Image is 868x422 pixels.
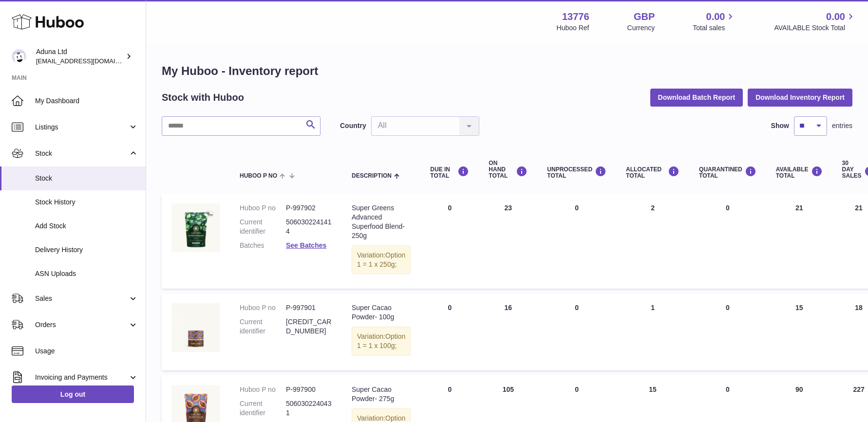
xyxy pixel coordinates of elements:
img: product image [171,303,220,352]
div: QUARANTINED Total [699,166,756,179]
button: Download Batch Report [650,89,743,106]
div: Huboo Ref [557,23,589,33]
span: Option 1 = 1 x 250g; [357,251,405,268]
div: Variation: [352,327,411,356]
div: Super Greens Advanced Superfood Blend- 250g [352,203,411,240]
dd: [CREDIT_CARD_NUMBER] [286,317,332,336]
a: 0.00 AVAILABLE Stock Total [774,10,856,33]
button: Download Inventory Report [748,89,852,106]
div: DUE IN TOTAL [430,166,469,179]
label: Show [771,121,789,130]
span: Orders [35,320,128,330]
span: Stock [35,174,138,183]
div: ALLOCATED Total [626,166,679,179]
dd: P-997900 [286,385,332,394]
span: Usage [35,347,138,356]
strong: GBP [634,10,655,23]
h1: My Huboo - Inventory report [162,63,852,79]
dt: Batches [240,241,286,250]
strong: 13776 [562,10,589,23]
dd: 5060302241414 [286,218,332,236]
td: 16 [479,294,537,370]
span: Stock [35,149,128,158]
span: Add Stock [35,221,138,231]
span: 0.00 [706,10,725,23]
span: Description [352,173,392,179]
td: 0 [420,294,479,370]
div: Currency [627,23,655,33]
dd: P-997901 [286,303,332,312]
td: 1 [616,294,689,370]
div: AVAILABLE Total [776,166,823,179]
span: Listings [35,123,128,132]
span: 0 [726,204,730,212]
span: Sales [35,294,128,303]
span: AVAILABLE Stock Total [774,23,856,33]
td: 0 [537,294,616,370]
span: 0 [726,304,730,312]
td: 0 [420,194,479,289]
span: Invoicing and Payments [35,373,128,382]
dt: Current identifier [240,399,286,418]
span: entries [832,121,852,130]
dt: Huboo P no [240,303,286,312]
span: 0 [726,385,730,393]
td: 2 [616,194,689,289]
td: 21 [766,194,832,289]
img: product image [171,203,220,252]
span: 0.00 [826,10,845,23]
td: 23 [479,194,537,289]
td: 0 [537,194,616,289]
dd: 5060302240431 [286,399,332,418]
dt: Huboo P no [240,203,286,213]
a: Log out [12,385,134,403]
dd: P-997902 [286,203,332,213]
img: foyin.fagbemi@aduna.com [12,49,26,64]
span: My Dashboard [35,96,138,106]
div: Aduna Ltd [36,47,124,66]
dt: Current identifier [240,218,286,236]
a: See Batches [286,241,326,249]
dt: Current identifier [240,317,286,336]
h2: Stock with Huboo [162,91,244,104]
span: Total sales [693,23,736,33]
div: Super Cacao Powder- 100g [352,303,411,322]
span: [EMAIL_ADDRESS][DOMAIN_NAME] [36,57,143,65]
label: Country [340,121,366,130]
span: Huboo P no [240,173,277,179]
div: Variation: [352,245,411,275]
span: Delivery History [35,245,138,255]
a: 0.00 Total sales [693,10,736,33]
span: ASN Uploads [35,269,138,278]
dt: Huboo P no [240,385,286,394]
div: ON HAND Total [489,160,528,180]
div: UNPROCESSED Total [547,166,606,179]
td: 15 [766,294,832,370]
span: Stock History [35,198,138,207]
div: Super Cacao Powder- 275g [352,385,411,404]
